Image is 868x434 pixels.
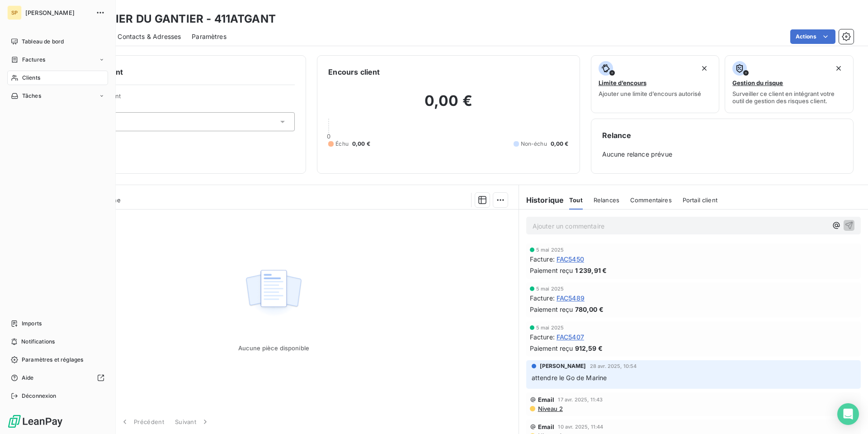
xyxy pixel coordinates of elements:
[22,38,64,46] span: Tableau de bord
[732,79,783,86] span: Gestion du risque
[532,374,607,382] span: attendre le Go de Marine
[530,332,555,342] span: Facture :
[327,133,330,140] span: 0
[22,320,42,328] span: Imports
[530,305,573,314] span: Paiement reçu
[238,344,309,352] span: Aucune pièce disponible
[7,353,108,367] a: Paramètres et réglages
[245,265,302,321] img: Empty state
[335,140,349,148] span: Échu
[590,363,637,369] span: 28 avr. 2025, 10:54
[569,196,583,204] span: Tout
[530,343,573,353] span: Paiement reçu
[118,32,181,41] span: Contacts & Adresses
[22,56,45,64] span: Factures
[352,140,370,148] span: 0,00 €
[540,362,586,370] span: [PERSON_NAME]
[22,74,40,82] span: Clients
[115,412,170,431] button: Précédent
[594,196,619,204] span: Relances
[7,52,108,67] a: Factures
[683,196,717,204] span: Portail client
[536,325,564,330] span: 5 mai 2025
[575,266,607,275] span: 1 239,91 €
[558,397,603,402] span: 17 avr. 2025, 11:43
[599,90,701,97] span: Ajouter une limite d’encours autorisé
[790,29,835,44] button: Actions
[73,92,295,105] span: Propriétés Client
[7,371,108,385] a: Aide
[591,55,720,113] button: Limite d’encoursAjouter une limite d’encours autorisé
[22,392,57,400] span: Déconnexion
[557,332,584,342] span: FAC5407
[557,293,585,303] span: FAC5489
[557,254,584,264] span: FAC5450
[536,247,564,253] span: 5 mai 2025
[530,293,555,303] span: Facture :
[22,374,34,382] span: Aide
[192,32,226,41] span: Paramètres
[530,266,573,275] span: Paiement reçu
[7,5,22,20] div: SP
[25,9,90,16] span: [PERSON_NAME]
[630,196,672,204] span: Commentaires
[7,34,108,49] a: Tableau de bord
[558,424,603,429] span: 10 avr. 2025, 11:44
[575,343,603,353] span: 912,59 €
[519,195,564,205] h6: Historique
[7,414,63,429] img: Logo LeanPay
[328,67,380,77] h6: Encours client
[732,90,846,105] span: Surveiller ce client en intégrant votre outil de gestion des risques client.
[602,130,842,141] h6: Relance
[7,89,108,103] a: Tâches
[80,11,276,27] h3: L'ATELIER DU GANTIER - 411ATGANT
[599,79,646,86] span: Limite d’encours
[530,254,555,264] span: Facture :
[7,316,108,331] a: Imports
[837,403,859,425] div: Open Intercom Messenger
[328,92,568,119] h2: 0,00 €
[7,71,108,85] a: Clients
[170,412,215,431] button: Suivant
[536,286,564,291] span: 5 mai 2025
[21,338,55,346] span: Notifications
[55,67,295,77] h6: Informations client
[537,405,563,412] span: Niveau 2
[22,92,41,100] span: Tâches
[602,150,842,159] span: Aucune relance prévue
[725,55,854,113] button: Gestion du risqueSurveiller ce client en intégrant votre outil de gestion des risques client.
[575,305,604,314] span: 780,00 €
[538,423,555,430] span: Email
[521,140,547,148] span: Non-échu
[551,140,569,148] span: 0,00 €
[538,396,555,403] span: Email
[22,356,83,364] span: Paramètres et réglages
